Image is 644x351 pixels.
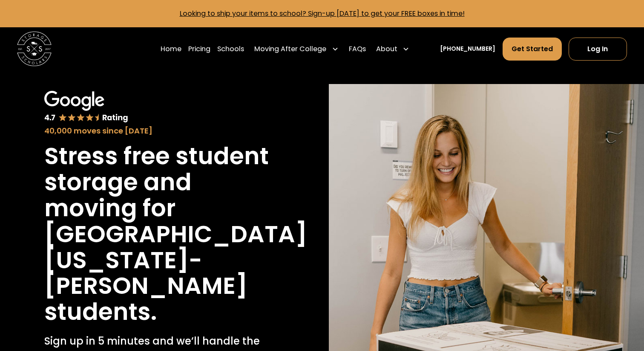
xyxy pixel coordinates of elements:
[569,38,627,61] a: Log In
[188,37,210,61] a: Pricing
[161,37,181,61] a: Home
[17,32,52,66] img: Storage Scholars main logo
[503,38,562,61] a: Get Started
[44,125,271,136] div: 40,000 moves since [DATE]
[349,37,366,61] a: FAQs
[440,44,495,53] a: [PHONE_NUMBER]
[44,91,128,123] img: Google 4.7 star rating
[376,44,397,54] div: About
[44,143,271,221] h1: Stress free student storage and moving for
[44,299,157,325] h1: students.
[44,221,307,299] h1: [GEOGRAPHIC_DATA][US_STATE]-[PERSON_NAME]
[180,9,465,18] a: Looking to ship your items to school? Sign-up [DATE] to get your FREE boxes in time!
[217,37,244,61] a: Schools
[254,44,326,54] div: Moving After College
